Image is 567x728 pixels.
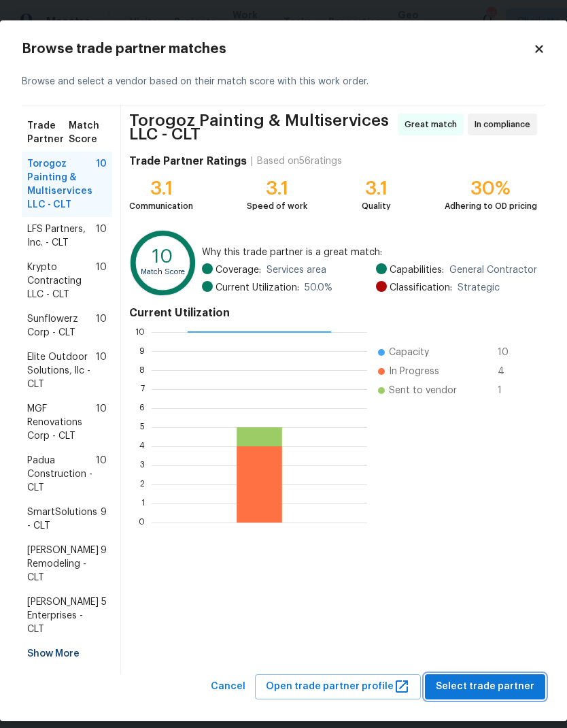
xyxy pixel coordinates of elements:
[96,222,107,250] span: 10
[498,365,519,378] span: 4
[140,480,145,488] text: 2
[22,42,533,56] h2: Browse trade partner matches
[445,199,537,213] div: Adhering to OD pricing
[498,346,519,359] span: 10
[22,642,112,666] div: Show More
[27,506,101,533] span: SmartSolutions - CLT
[27,350,96,391] span: Elite Outdoor Solutions, llc - CLT
[27,222,96,250] span: LFS Partners, Inc. - CLT
[267,263,326,277] span: Services area
[445,182,537,195] div: 30%
[96,402,107,443] span: 10
[362,199,391,213] div: Quality
[27,454,96,495] span: Padua Construction - CLT
[390,281,452,295] span: Classification:
[129,306,537,320] h4: Current Utilization
[135,327,145,335] text: 10
[22,59,545,105] div: Browse and select a vendor based on their match score with this work order.
[139,365,145,374] text: 8
[139,346,145,354] text: 9
[390,263,444,277] span: Capabilities:
[202,246,537,259] span: Why this trade partner is a great match:
[449,263,537,277] span: General Contractor
[255,674,421,699] button: Open trade partner profile
[475,118,536,131] span: In compliance
[141,499,145,507] text: 1
[27,119,69,146] span: Trade Partner
[152,248,173,266] text: 10
[436,678,534,695] span: Select trade partner
[129,154,247,168] h4: Trade Partner Ratings
[129,114,394,141] span: Torogoz Painting & Multiservices LLC - CLT
[216,281,299,295] span: Current Utilization:
[101,595,107,636] span: 5
[141,384,145,393] text: 7
[498,384,519,397] span: 1
[140,423,145,431] text: 5
[27,544,101,584] span: [PERSON_NAME] Remodeling - CLT
[362,182,391,195] div: 3.1
[425,674,545,699] button: Select trade partner
[129,182,193,195] div: 3.1
[101,544,107,584] span: 9
[139,442,145,450] text: 4
[96,261,107,301] span: 10
[27,595,101,636] span: [PERSON_NAME] Enterprises - CLT
[405,118,462,131] span: Great match
[139,518,145,526] text: 0
[101,506,107,533] span: 9
[139,403,145,412] text: 6
[129,199,193,213] div: Communication
[141,268,185,276] text: Match Score
[205,674,251,699] button: Cancel
[140,461,145,469] text: 3
[389,365,439,378] span: In Progress
[96,454,107,495] span: 10
[27,402,96,443] span: MGF Renovations Corp - CLT
[389,384,457,397] span: Sent to vendor
[257,154,342,168] div: Based on 56 ratings
[96,312,107,340] span: 10
[69,119,107,146] span: Match Score
[27,312,96,340] span: Sunflowerz Corp - CLT
[389,346,429,359] span: Capacity
[96,157,107,212] span: 10
[458,281,500,295] span: Strategic
[27,157,96,212] span: Torogoz Painting & Multiservices LLC - CLT
[27,261,96,301] span: Krypto Contracting LLC - CLT
[247,199,307,213] div: Speed of work
[266,678,410,695] span: Open trade partner profile
[96,350,107,391] span: 10
[247,154,257,168] div: |
[211,678,245,695] span: Cancel
[216,263,261,277] span: Coverage:
[305,281,332,295] span: 50.0 %
[247,182,307,195] div: 3.1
